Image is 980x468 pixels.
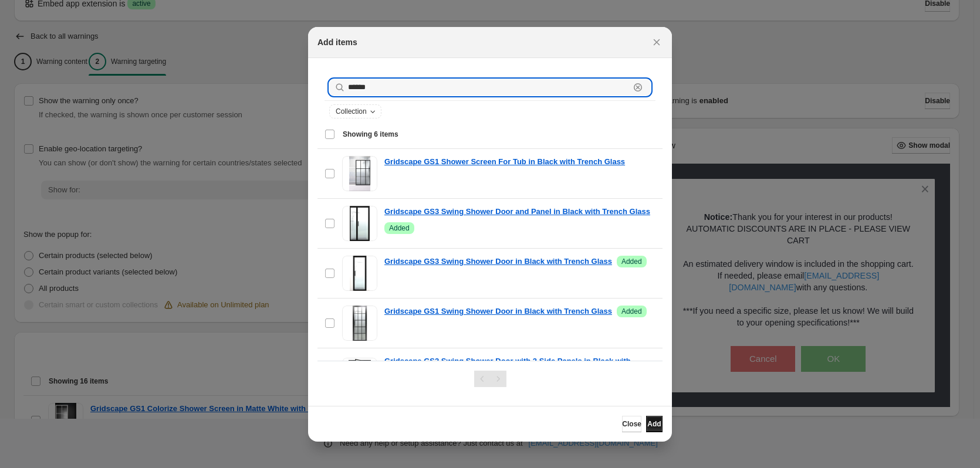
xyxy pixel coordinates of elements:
[648,34,665,50] button: Close
[336,107,367,116] span: Collection
[384,156,625,168] a: Gridscape GS1 Shower Screen For Tub in Black with Trench Glass
[621,307,642,316] span: Added
[632,82,644,93] button: Clear
[622,419,641,429] span: Close
[384,355,655,379] a: Gridscape GS2 Swing Shower Door with 2 Side Panels in Black with Trench Pattern Glass
[389,223,410,233] span: Added
[474,371,506,387] nav: Pagination
[317,36,357,48] h2: Add items
[647,419,661,429] span: Add
[621,257,642,266] span: Added
[330,105,381,118] button: Collection
[384,306,612,317] a: Gridscape GS1 Swing Shower Door in Black with Trench Glass
[646,416,663,432] button: Add
[384,206,650,218] a: Gridscape GS3 Swing Shower Door and Panel in Black with Trench Glass
[384,256,612,267] a: Gridscape GS3 Swing Shower Door in Black with Trench Glass
[622,416,641,432] button: Close
[343,130,398,139] span: Showing 6 items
